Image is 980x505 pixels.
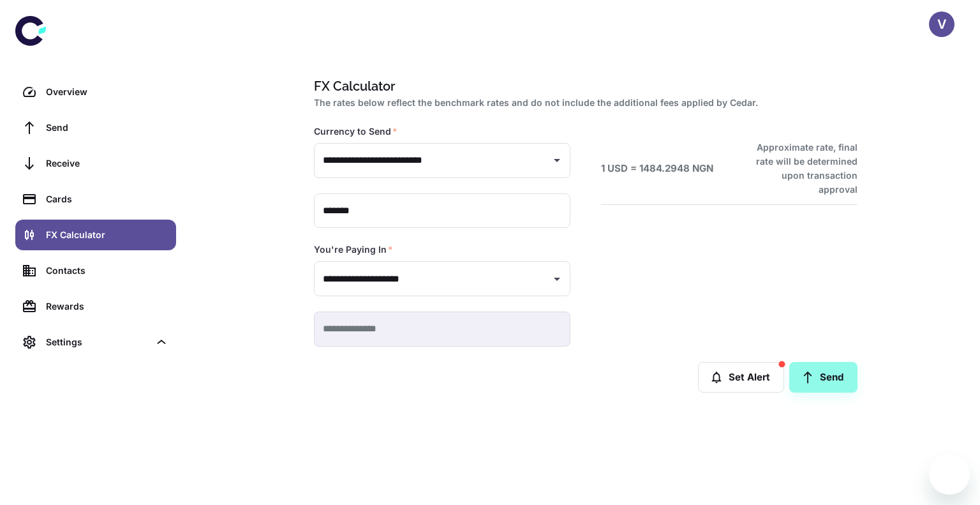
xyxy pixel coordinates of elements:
[929,454,970,495] iframe: Button to launch messaging window
[46,264,168,278] div: Contacts
[929,11,954,37] button: V
[15,148,176,179] a: Receive
[15,184,176,215] a: Cards
[15,255,176,286] a: Contacts
[46,156,168,170] div: Receive
[601,162,713,176] h6: 1 USD = 1484.2948 NGN
[548,151,566,169] button: Open
[46,228,168,242] div: FX Calculator
[15,112,176,143] a: Send
[789,362,857,393] a: Send
[15,327,176,358] div: Settings
[548,270,566,288] button: Open
[742,140,857,197] h6: Approximate rate, final rate will be determined upon transaction approval
[314,77,852,96] h1: FX Calculator
[46,85,168,99] div: Overview
[314,243,393,256] label: You're Paying In
[314,125,397,138] label: Currency to Send
[46,299,168,313] div: Rewards
[46,335,149,349] div: Settings
[46,192,168,206] div: Cards
[46,121,168,135] div: Send
[15,291,176,322] a: Rewards
[15,220,176,250] a: FX Calculator
[15,77,176,107] a: Overview
[698,362,784,393] button: Set Alert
